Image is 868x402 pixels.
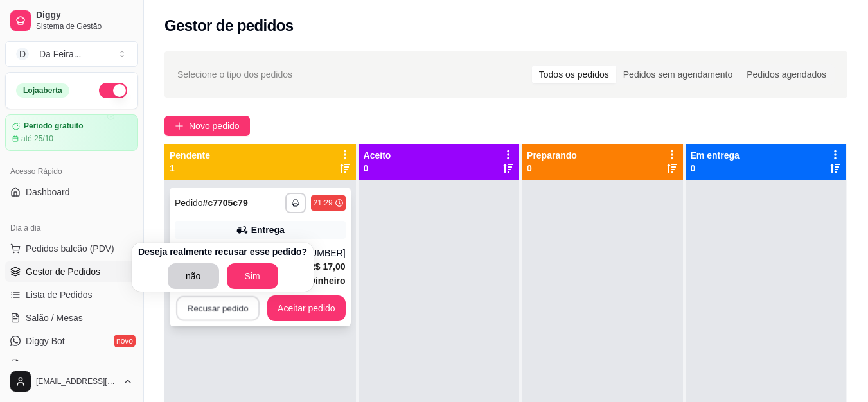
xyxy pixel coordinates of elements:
[26,288,93,301] span: Lista de Pedidos
[175,121,184,130] span: plus
[189,119,240,133] span: Novo pedido
[527,149,577,162] p: Preparando
[39,48,81,60] div: Da Feira ...
[691,162,740,175] p: 0
[36,10,133,21] span: Diggy
[203,198,248,208] strong: # c7705c79
[5,218,138,238] div: Dia a dia
[227,263,278,289] button: Sim
[16,48,29,60] span: D
[175,198,203,208] span: Pedido
[26,358,44,371] span: KDS
[251,223,285,236] div: Entrega
[26,311,83,324] span: Salão / Mesas
[170,149,210,162] p: Pendente
[740,66,833,83] div: Pedidos agendados
[267,295,346,321] button: Aceitar pedido
[99,83,127,98] button: Alterar Status
[26,186,70,198] span: Dashboard
[164,15,294,36] h2: Gestor de pedidos
[138,245,307,258] p: Deseja realmente recusar esse pedido?
[5,161,138,182] div: Acesso Rápido
[527,162,577,175] p: 0
[36,376,118,387] span: [EMAIL_ADDRESS][DOMAIN_NAME]
[170,162,210,175] p: 1
[26,242,114,255] span: Pedidos balcão (PDV)
[616,66,740,83] div: Pedidos sem agendamento
[309,275,346,286] strong: Dinheiro
[177,67,292,82] span: Selecione o tipo dos pedidos
[5,41,138,67] button: Select a team
[364,162,391,175] p: 0
[26,335,65,347] span: Diggy Bot
[364,149,391,162] p: Aceito
[24,121,84,131] article: Período gratuito
[314,198,333,208] div: 21:29
[309,261,346,272] strong: R$ 17,00
[691,149,740,162] p: Em entrega
[21,134,53,144] article: até 25/10
[36,21,133,31] span: Sistema de Gestão
[168,263,219,289] button: não
[176,296,260,321] button: Recusar pedido
[26,265,100,278] span: Gestor de Pedidos
[532,66,616,83] div: Todos os pedidos
[16,83,69,98] div: Loja aberta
